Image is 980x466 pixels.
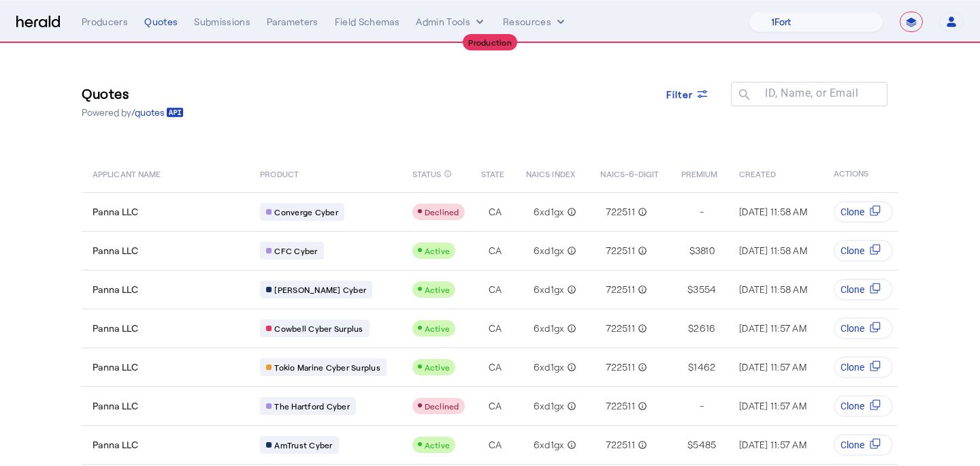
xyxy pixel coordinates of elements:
[93,399,138,413] span: Panna LLC
[274,284,366,295] span: [PERSON_NAME] Cyber
[600,166,659,180] span: NAICS-6-DIGIT
[635,322,647,335] mat-icon: info_outline
[489,205,502,219] span: CA
[564,399,576,413] mat-icon: info_outline
[425,285,451,294] span: Active
[606,244,635,258] span: 722511
[666,87,693,102] span: Filter
[93,438,138,452] span: Panna LLC
[267,15,318,29] div: Parameters
[655,82,721,106] button: Filter
[93,205,138,219] span: Panna LLC
[274,206,338,217] span: Converge Cyber
[739,166,776,180] span: CREATED
[93,322,138,335] span: Panna LLC
[739,400,806,411] span: [DATE] 11:57 AM
[481,166,504,180] span: STATE
[840,399,864,413] span: Clone
[693,322,715,335] span: 2616
[564,205,576,219] mat-icon: info_outline
[93,360,138,374] span: Panna LLC
[274,245,317,256] span: CFC Cyber
[425,207,459,217] span: Declined
[425,246,451,255] span: Active
[564,438,576,452] mat-icon: info_outline
[606,438,635,452] span: 722511
[834,240,893,262] button: Clone
[606,322,635,335] span: 722511
[765,87,858,99] mat-label: ID, Name, or Email
[635,360,647,374] mat-icon: info_outline
[840,438,864,452] span: Clone
[489,399,502,413] span: CA
[534,438,565,452] span: 6xd1gx
[564,244,576,258] mat-icon: info_outline
[82,15,128,29] div: Producers
[489,438,502,452] span: CA
[489,322,502,335] span: CA
[534,399,565,413] span: 6xd1gx
[635,244,647,258] mat-icon: info_outline
[274,401,350,411] span: The Hartford Cyber
[564,283,576,296] mat-icon: info_outline
[739,283,807,295] span: [DATE] 11:58 AM
[425,440,451,450] span: Active
[739,245,807,256] span: [DATE] 11:58 AM
[693,438,716,452] span: 5485
[16,16,60,29] img: Herald Logo
[425,324,451,333] span: Active
[739,322,806,334] span: [DATE] 11:57 AM
[840,322,864,335] span: Clone
[274,323,363,334] span: Cowbell Cyber Surplus
[695,244,715,258] span: 3810
[840,360,864,374] span: Clone
[834,395,893,417] button: Clone
[739,439,806,450] span: [DATE] 11:57 AM
[534,205,565,219] span: 6xd1gx
[425,401,459,411] span: Declined
[335,15,400,29] div: Field Schemas
[489,244,502,258] span: CA
[194,15,250,29] div: Submissions
[82,84,184,103] h3: Quotes
[823,154,899,192] th: ACTIONS
[606,360,635,374] span: 722511
[444,166,452,181] mat-icon: info_outline
[82,106,184,119] p: Powered by
[700,399,704,413] span: -
[689,244,695,258] span: $
[416,15,487,29] button: internal dropdown menu
[564,360,576,374] mat-icon: info_outline
[534,322,565,335] span: 6xd1gx
[606,205,635,219] span: 722511
[489,283,502,296] span: CA
[131,106,184,119] a: /quotes
[93,244,138,258] span: Panna LLC
[534,283,565,296] span: 6xd1gx
[606,283,635,296] span: 722511
[687,283,693,296] span: $
[834,279,893,300] button: Clone
[693,360,715,374] span: 1462
[606,399,635,413] span: 722511
[93,166,161,180] span: APPLICANT NAME
[739,206,807,217] span: [DATE] 11:58 AM
[834,356,893,378] button: Clone
[688,360,693,374] span: $
[834,434,893,456] button: Clone
[834,317,893,339] button: Clone
[731,87,754,104] mat-icon: search
[840,205,864,219] span: Clone
[700,205,704,219] span: -
[635,438,647,452] mat-icon: info_outline
[739,361,806,373] span: [DATE] 11:57 AM
[840,283,864,296] span: Clone
[840,244,864,258] span: Clone
[534,360,565,374] span: 6xd1gx
[412,166,442,180] span: STATUS
[144,15,178,29] div: Quotes
[526,166,575,180] span: NAICS INDEX
[93,283,138,296] span: Panna LLC
[425,362,451,372] span: Active
[687,438,693,452] span: $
